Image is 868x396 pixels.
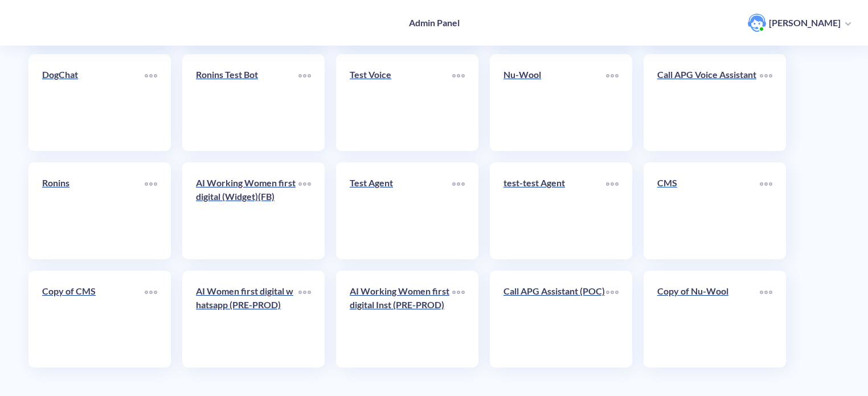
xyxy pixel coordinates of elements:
[196,284,298,354] a: AI Women first digital whatsapp (PRE-PROD)
[503,284,606,298] p: Call APG Assistant (POC)
[196,68,298,81] p: Ronins Test Bot
[42,176,145,190] p: Ronins
[196,68,298,137] a: Ronins Test Bot
[503,176,606,246] a: test-test Agent
[196,176,298,246] a: AI Working Women first digital (Widget)(FB)
[657,68,760,137] a: Call APG Voice Assistant
[350,284,452,354] a: AI Working Women first digital Inst (PRE-PROD)
[350,284,452,312] p: AI Working Women first digital Inst (PRE-PROD)
[657,176,760,246] a: CMS
[503,284,606,354] a: Call APG Assistant (POC)
[350,176,452,190] p: Test Agent
[42,284,145,298] p: Copy of CMS
[42,176,145,246] a: Ronins
[350,68,452,137] a: Test Voice
[748,14,766,32] img: user photo
[42,68,145,137] a: DogChat
[503,176,606,190] p: test-test Agent
[409,17,460,28] h4: Admin Panel
[350,176,452,246] a: Test Agent
[196,284,298,312] p: AI Women first digital whatsapp (PRE-PROD)
[657,284,760,354] a: Copy of Nu-Wool
[503,68,606,137] a: Nu-Wool
[42,284,145,354] a: Copy of CMS
[657,284,760,298] p: Copy of Nu-Wool
[196,176,298,203] p: AI Working Women first digital (Widget)(FB)
[657,68,760,81] p: Call APG Voice Assistant
[769,17,841,29] p: [PERSON_NAME]
[350,68,452,81] p: Test Voice
[503,68,606,81] p: Nu-Wool
[657,176,760,190] p: CMS
[742,13,857,33] button: user photo[PERSON_NAME]
[42,68,145,81] p: DogChat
